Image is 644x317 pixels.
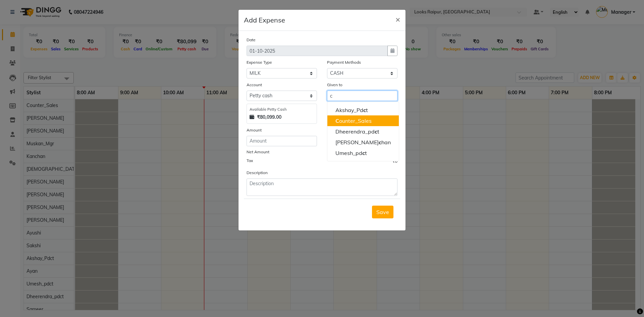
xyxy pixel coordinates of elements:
span: c [375,128,377,135]
ngb-highlight: Umesh_pd t [335,150,367,156]
span: ₹0 [392,158,397,166]
label: Expense Type [247,59,272,65]
span: Save [376,209,389,215]
label: Account [247,82,262,88]
ngb-highlight: [PERSON_NAME] han [335,139,391,146]
label: Tax [247,158,253,164]
label: Date [247,37,256,43]
span: c [363,107,366,113]
ngb-highlight: ounter_Sales [335,117,372,124]
span: c [379,139,381,146]
label: Given to [327,82,342,88]
label: Amount [247,127,262,133]
label: Net Amount [247,149,269,155]
ngb-highlight: Dheerendra_pd t [335,128,379,135]
div: Available Petty Cash [250,107,314,112]
ngb-highlight: Akshay_Pd t [335,107,368,113]
strong: ₹80,099.00 [257,114,281,121]
label: Payment Methods [327,59,361,65]
button: Close [390,10,406,29]
button: Save [372,206,393,218]
span: c [362,150,365,156]
span: C [335,117,339,124]
input: Given to [327,91,397,101]
span: × [395,14,400,24]
label: Description [247,170,268,176]
h5: Add Expense [244,15,285,25]
input: Amount [247,136,317,146]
